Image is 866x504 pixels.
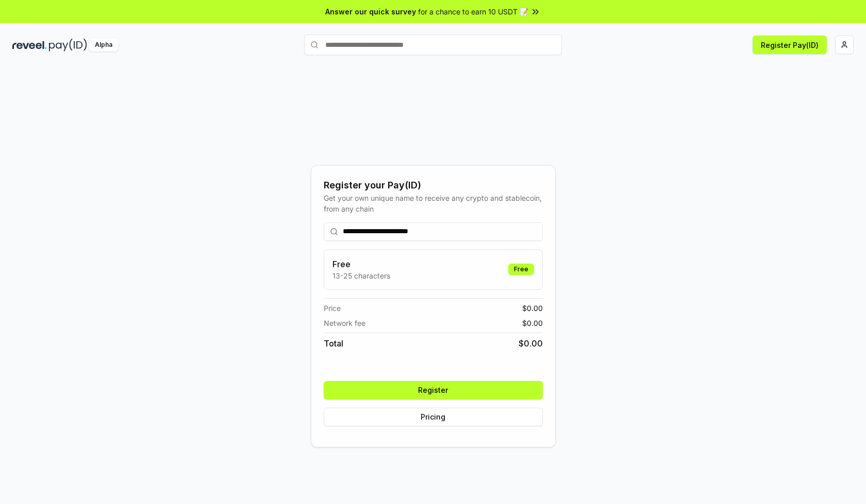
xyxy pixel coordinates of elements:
button: Pricing [324,408,543,426]
span: $ 0.00 [522,303,543,314]
span: Answer our quick survey [325,6,416,17]
div: Register your Pay(ID) [324,178,543,193]
span: Total [324,337,343,350]
div: Free [508,264,534,275]
button: Register Pay(ID) [753,36,827,54]
span: $ 0.00 [522,318,543,328]
div: Alpha [89,39,118,51]
span: for a chance to earn 10 USDT 📝 [418,6,528,17]
span: $ 0.00 [519,337,543,350]
img: reveel_dark [12,39,47,51]
h3: Free [332,258,390,270]
span: Price [324,303,341,314]
div: Get your own unique name to receive any crypto and stablecoin, from any chain [324,193,543,214]
img: pay_id [49,39,87,51]
p: 13-25 characters [332,270,390,281]
span: Network fee [324,318,365,328]
button: Register [324,381,543,399]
